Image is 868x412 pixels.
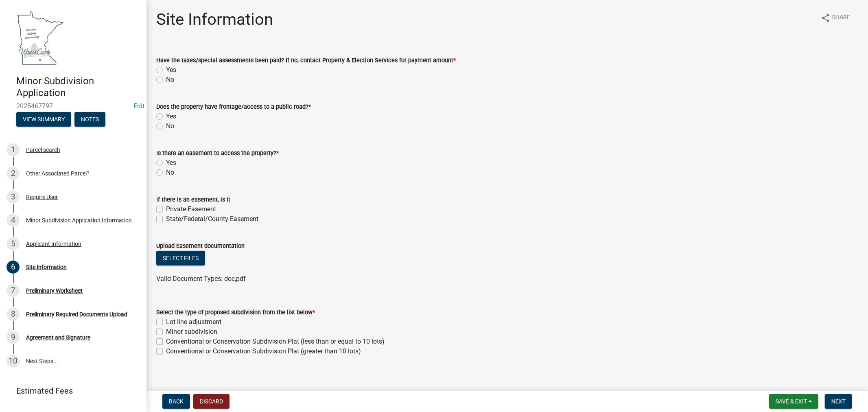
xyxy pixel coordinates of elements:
[26,288,83,294] div: Preliminary Worksheet
[26,194,58,200] div: Require User
[166,204,216,214] label: Private Easement
[133,102,144,110] a: Edit
[7,237,20,250] div: 5
[133,102,144,110] wm-modal-confirm: Edit Application Number
[193,394,230,409] button: Discard
[156,310,315,316] label: Select the type of proposed subdivision from the list below
[166,121,174,131] label: No
[7,383,133,399] a: Estimated Fees
[26,335,90,340] div: Agreement and Signature
[7,355,20,368] div: 10
[7,261,20,274] div: 6
[166,112,176,121] label: Yes
[156,243,245,249] label: Upload Easement documentation
[7,331,20,344] div: 9
[7,308,20,321] div: 8
[769,394,818,409] button: Save & Exit
[16,9,64,67] img: Waseca County, Minnesota
[26,171,90,176] div: Other Associated Parcel?
[7,214,20,227] div: 4
[831,398,846,405] span: Next
[74,116,105,123] wm-modal-confirm: Notes
[156,58,456,64] label: Have the taxes/special assessments been paid? If no, contact Property & Election Services for pay...
[7,191,20,204] div: 3
[821,13,831,23] i: share
[814,10,857,26] button: shareShare
[166,168,174,178] label: No
[26,147,60,153] div: Parcel search
[166,346,361,356] label: Conventional or Conservation Subdivision Plat (greater than 10 lots)
[7,284,20,297] div: 7
[156,197,230,203] label: If there is an easement, is it
[166,327,217,337] label: Minor subdivision
[16,102,130,110] span: 2025467797
[156,151,279,156] label: Is there an easement to access the property?
[166,65,176,75] label: Yes
[832,13,850,23] span: Share
[166,317,221,327] label: Lot line adjustment
[7,167,20,180] div: 2
[166,337,385,346] label: Conventional or Conservation Subdivision Plat (less than or equal to 10 lots)
[156,275,246,283] span: Valid Document Types: doc,pdf
[166,75,174,85] label: No
[7,143,20,156] div: 1
[825,394,852,409] button: Next
[16,75,140,99] h4: Minor Subdivision Application
[26,264,67,270] div: Site Information
[16,112,71,127] button: View Summary
[156,10,273,29] h1: Site Information
[16,116,71,123] wm-modal-confirm: Summary
[776,398,807,405] span: Save & Exit
[166,158,176,168] label: Yes
[26,241,81,247] div: Applicant Information
[156,104,311,110] label: Does the property have frontage/access to a public road?
[156,251,205,265] button: Select files
[162,394,190,409] button: Back
[26,217,132,223] div: Minor Subdivision Application Information
[166,214,258,224] label: State/Federal/County Easement
[169,398,184,405] span: Back
[26,311,127,317] div: Preliminary Required Documents Upload
[74,112,105,127] button: Notes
